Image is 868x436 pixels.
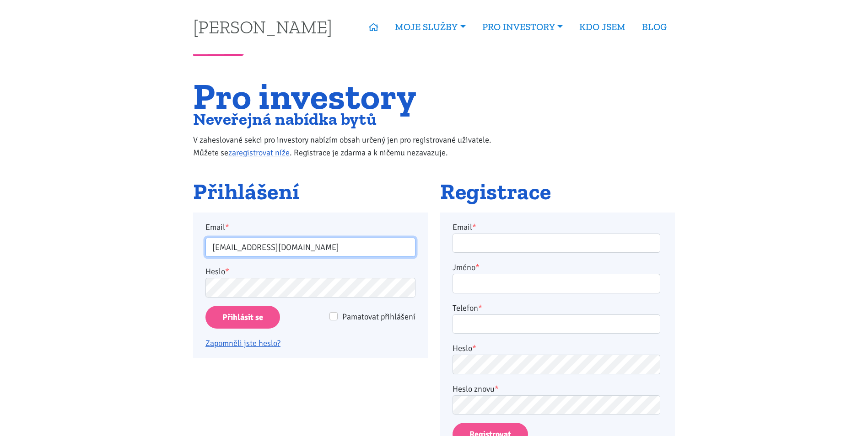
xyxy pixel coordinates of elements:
label: Email [199,221,422,234]
label: Heslo [205,265,229,278]
h2: Přihlášení [193,180,428,204]
a: PRO INVESTORY [474,16,571,37]
abbr: required [495,384,499,394]
label: Heslo [453,342,476,355]
abbr: required [472,222,476,232]
label: Telefon [453,302,482,314]
h2: Neveřejná nabídka bytů [193,112,510,127]
abbr: required [472,343,476,353]
abbr: required [478,303,482,313]
label: Email [453,221,476,234]
p: V zaheslované sekci pro investory nabízím obsah určený jen pro registrované uživatele. Můžete se ... [193,133,510,159]
span: Pamatovat přihlášení [342,312,415,322]
label: Jméno [453,261,480,274]
a: BLOG [634,16,675,37]
h2: Registrace [440,180,675,204]
label: Heslo znovu [453,383,499,395]
h1: Pro investory [193,81,510,112]
a: [PERSON_NAME] [193,18,332,36]
a: KDO JSEM [571,16,634,37]
abbr: required [475,262,480,272]
a: Zapomněli jste heslo? [205,338,280,348]
a: zaregistrovat níže [228,148,290,158]
input: Přihlásit se [205,306,280,329]
a: MOJE SLUŽBY [387,16,474,37]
